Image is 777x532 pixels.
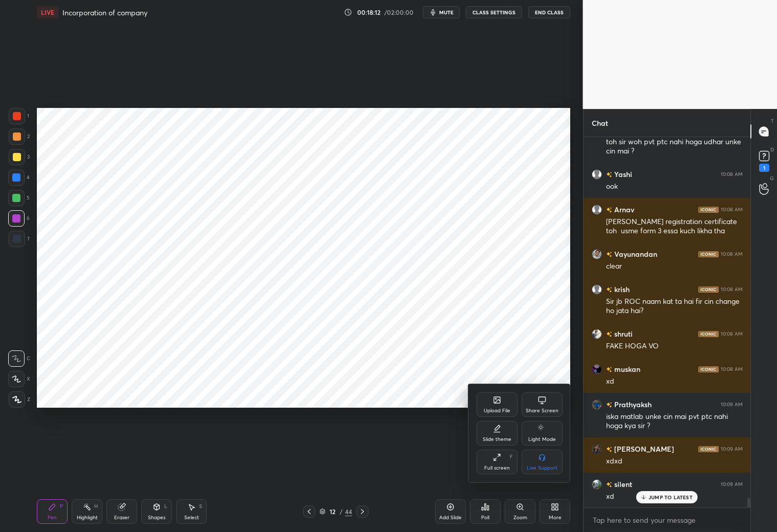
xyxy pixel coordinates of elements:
div: F [510,454,513,459]
div: Slide theme [483,437,511,442]
div: Light Mode [528,437,556,442]
div: Live Support [527,465,557,471]
div: Full screen [484,465,510,471]
div: Upload File [484,408,510,413]
div: Share Screen [526,408,558,413]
